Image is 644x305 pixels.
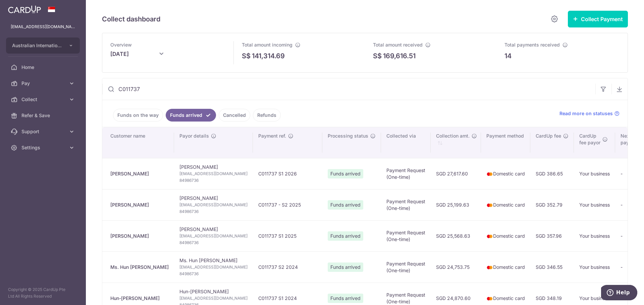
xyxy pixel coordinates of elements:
td: Domestic card [481,158,530,189]
td: [PERSON_NAME] [174,220,253,251]
td: SGD 357.96 [530,220,574,251]
img: CardUp [8,5,41,13]
iframe: Opens a widget where you can find more information [601,285,637,302]
span: [EMAIL_ADDRESS][DOMAIN_NAME] [179,170,248,177]
td: C011737 S1 2026 [253,158,322,189]
td: Your business [574,158,615,189]
span: Funds arrived [328,262,363,272]
span: Overview [110,42,132,48]
span: Refer & Save [21,112,66,119]
th: Processing status [322,127,381,158]
div: Ms. Hun [PERSON_NAME] [110,264,169,271]
td: Your business [574,220,615,251]
span: CardUp fee payor [579,133,600,146]
span: Payment ref. [258,133,286,139]
img: mastercard-sm-87a3fd1e0bddd137fecb07648320f44c262e2538e7db6024463105ddbc961eb2.png [486,264,493,271]
span: 84986736 [179,239,248,246]
td: Payment Request (One-time) [381,220,431,251]
span: Settings [21,144,66,151]
span: Read more on statuses [559,110,613,117]
span: [EMAIL_ADDRESS][DOMAIN_NAME] [179,233,248,239]
img: mastercard-sm-87a3fd1e0bddd137fecb07648320f44c262e2538e7db6024463105ddbc961eb2.png [486,295,493,302]
td: C011737 S1 2025 [253,220,322,251]
td: SGD 27,617.60 [431,158,481,189]
div: [PERSON_NAME] [110,170,169,177]
td: SGD 352.79 [530,189,574,220]
span: CardUp fee [536,133,561,139]
span: [EMAIL_ADDRESS][DOMAIN_NAME] [179,202,248,208]
th: CardUp fee [530,127,574,158]
img: mastercard-sm-87a3fd1e0bddd137fecb07648320f44c262e2538e7db6024463105ddbc961eb2.png [486,171,493,177]
td: [PERSON_NAME] [174,189,253,220]
p: 169,616.51 [383,51,416,61]
td: Ms. Hun [PERSON_NAME] [174,251,253,283]
td: SGD 25,199.63 [431,189,481,220]
td: Domestic card [481,220,530,251]
td: SGD 24,753.75 [431,251,481,283]
span: [EMAIL_ADDRESS][DOMAIN_NAME] [179,264,248,271]
a: Cancelled [219,109,250,122]
th: Payment ref. [253,127,322,158]
th: Payment method [481,127,530,158]
span: 84986736 [179,208,248,215]
td: SGD 386.65 [530,158,574,189]
span: Funds arrived [328,169,363,178]
span: 84986736 [179,177,248,184]
td: C011737 - S2 2025 [253,189,322,220]
td: Domestic card [481,251,530,283]
th: Collected via [381,127,431,158]
h5: Collect dashboard [102,14,160,24]
span: Collection amt. [436,133,470,139]
span: Collect [21,96,66,103]
th: Collection amt. : activate to sort column ascending [431,127,481,158]
th: CardUpfee payor [574,127,615,158]
p: 141,314.69 [252,51,285,61]
th: Customer name [102,127,174,158]
a: Funds arrived [166,109,216,122]
td: Domestic card [481,189,530,220]
td: Payment Request (One-time) [381,189,431,220]
button: Collect Payment [568,11,628,27]
td: C011737 S2 2024 [253,251,322,283]
td: Your business [574,251,615,283]
span: Funds arrived [328,231,363,241]
span: Total amount incoming [242,42,292,48]
span: Support [21,128,66,135]
input: Search [102,78,595,100]
td: Payment Request (One-time) [381,251,431,283]
span: S$ [373,51,382,61]
div: Hun-[PERSON_NAME] [110,295,169,302]
div: [PERSON_NAME] [110,233,169,239]
span: Funds arrived [328,294,363,303]
a: Refunds [253,109,281,122]
div: [PERSON_NAME] [110,202,169,208]
td: Your business [574,189,615,220]
td: SGD 25,568.63 [431,220,481,251]
span: Australian International School Pte Ltd [12,42,62,49]
td: [PERSON_NAME] [174,158,253,189]
span: [EMAIL_ADDRESS][DOMAIN_NAME] [179,295,248,302]
a: Funds on the way [113,109,163,122]
span: Total amount received [373,42,423,48]
td: SGD 346.55 [530,251,574,283]
span: S$ [242,51,251,61]
span: 84986736 [179,271,248,277]
span: Pay [21,80,66,87]
span: Funds arrived [328,200,363,210]
span: Total payments received [504,42,560,48]
a: Read more on statuses [559,110,620,117]
p: 14 [504,51,512,61]
span: Processing status [328,133,368,139]
img: mastercard-sm-87a3fd1e0bddd137fecb07648320f44c262e2538e7db6024463105ddbc961eb2.png [486,202,493,209]
p: [EMAIL_ADDRESS][DOMAIN_NAME] [11,23,75,30]
span: Help [15,5,29,11]
img: mastercard-sm-87a3fd1e0bddd137fecb07648320f44c262e2538e7db6024463105ddbc961eb2.png [486,233,493,240]
span: Home [21,64,66,71]
button: Australian International School Pte Ltd [6,37,80,54]
td: Payment Request (One-time) [381,158,431,189]
span: Payor details [179,133,209,139]
th: Payor details [174,127,253,158]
